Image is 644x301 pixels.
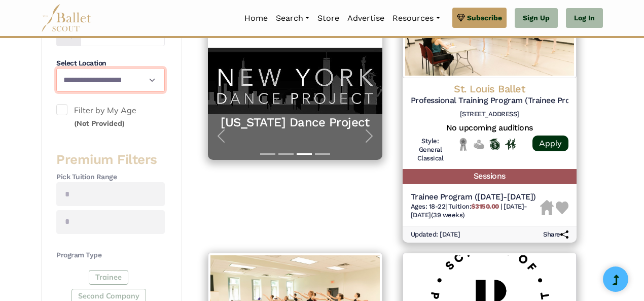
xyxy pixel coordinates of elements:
[543,230,568,239] h6: Share
[532,136,568,151] a: Apply
[566,8,603,28] a: Log In
[540,200,554,215] img: Housing Unavailable
[474,138,484,151] img: No Financial Aid
[56,58,165,69] h4: Select Location
[411,82,569,95] h4: St. Louis Ballet
[471,203,498,210] b: $3150.00
[411,203,446,210] span: Ages: 18-22
[278,148,294,160] button: Slide 2
[388,8,444,29] a: Resources
[313,8,343,29] a: Store
[411,95,569,106] h5: Professional Training Program (Trainee Program)
[56,104,165,130] label: Filter by My Age
[489,139,500,150] img: Offers Scholarship
[411,137,450,163] h6: Style: General Classical
[260,148,275,160] button: Slide 1
[452,8,507,28] a: Subscribe
[240,8,272,29] a: Home
[272,8,313,29] a: Search
[315,148,330,160] button: Slide 4
[56,151,165,169] h3: Premium Filters
[467,12,502,23] span: Subscribe
[411,203,541,220] h6: | |
[505,139,516,150] img: In Person
[74,119,125,128] small: (Not Provided)
[56,172,165,182] h4: Pick Tuition Range
[411,203,527,219] span: [DATE]-[DATE] (39 weeks)
[218,115,372,130] a: [US_STATE] Dance Project
[515,8,558,28] a: Sign Up
[556,202,568,214] img: Heart
[457,12,465,23] img: gem.svg
[448,203,500,210] span: Tuition:
[297,148,312,160] button: Slide 3
[411,110,569,119] h6: [STREET_ADDRESS]
[411,230,460,239] h6: Updated: [DATE]
[343,8,388,29] a: Advertise
[411,123,569,133] h5: No upcoming auditions
[411,192,541,203] h5: Trainee Program ([DATE]-[DATE])
[458,138,469,151] img: Local
[56,250,165,260] h4: Program Type
[403,169,577,184] h5: Sessions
